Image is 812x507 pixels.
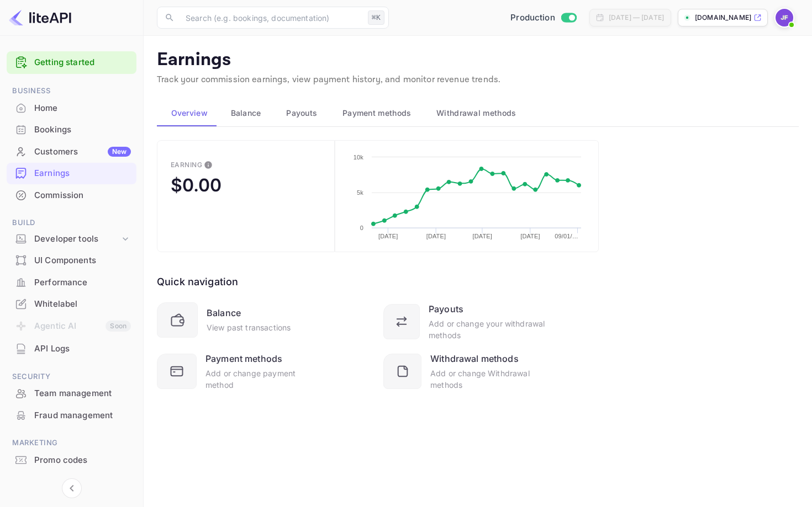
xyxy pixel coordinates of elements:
[426,233,446,239] text: [DATE]
[7,371,136,383] span: Security
[108,147,131,157] div: New
[7,293,136,314] a: Whitelabel
[7,98,136,118] a: Home
[7,98,136,119] div: Home
[157,73,799,87] p: Track your commission earnings, view payment history, and monitor revenue trends.
[7,185,136,205] a: Commission
[473,233,492,239] text: [DATE]
[695,13,751,23] p: [DOMAIN_NAME]
[368,10,384,25] div: ⌘K
[776,9,793,26] img: Jenny Frimer
[378,233,398,239] text: [DATE]
[205,352,282,365] div: Payment methods
[436,106,516,120] span: Withdrawal methods
[7,163,136,183] a: Earnings
[171,161,202,169] div: Earning
[171,174,222,196] div: $0.00
[7,250,136,271] div: UI Components
[7,230,136,249] div: Developer tools
[157,274,238,289] div: Quick navigation
[7,383,136,403] a: Team management
[7,450,136,471] div: Promo codes
[7,338,136,359] a: API Logs
[430,367,546,391] div: Add or change Withdrawal methods
[34,343,131,355] div: API Logs
[34,56,131,69] a: Getting started
[34,276,131,289] div: Performance
[171,106,208,120] span: Overview
[62,478,82,498] button: Collapse navigation
[34,146,131,158] div: Customers
[157,49,799,71] p: Earnings
[429,318,546,341] div: Add or change your withdrawal methods
[7,450,136,470] a: Promo codes
[34,189,131,202] div: Commission
[7,119,136,141] div: Bookings
[34,233,120,246] div: Developer tools
[7,405,136,425] a: Fraud management
[9,9,71,26] img: LiteAPI logo
[34,387,131,400] div: Team management
[179,7,363,29] input: Search (e.g. bookings, documentation)
[353,154,363,161] text: 10k
[7,217,136,229] span: Build
[7,51,136,74] div: Getting started
[205,367,319,391] div: Add or change payment method
[7,272,136,293] div: Performance
[7,272,136,292] a: Performance
[157,100,799,126] div: scrollable auto tabs example
[34,124,131,136] div: Bookings
[7,141,136,162] a: CustomersNew
[34,454,131,467] div: Promo codes
[7,338,136,360] div: API Logs
[7,383,136,404] div: Team management
[199,156,217,174] button: This is the amount of confirmed commission that will be paid to you on the next scheduled deposit
[34,102,131,115] div: Home
[7,163,136,184] div: Earnings
[510,12,555,24] span: Production
[231,106,261,120] span: Balance
[157,140,335,252] button: EarningThis is the amount of confirmed commission that will be paid to you on the next scheduled ...
[207,322,291,333] div: View past transactions
[34,298,131,311] div: Whitelabel
[7,437,136,449] span: Marketing
[7,405,136,426] div: Fraud management
[34,254,131,267] div: UI Components
[555,233,579,239] text: 09/01/…
[342,106,412,120] span: Payment methods
[429,302,463,316] div: Payouts
[34,409,131,422] div: Fraud management
[357,189,363,196] text: 5k
[7,185,136,206] div: Commission
[506,12,581,24] div: Switch to Sandbox mode
[7,141,136,163] div: CustomersNew
[360,225,363,231] text: 0
[430,352,519,365] div: Withdrawal methods
[286,106,317,120] span: Payouts
[609,13,664,23] div: [DATE] — [DATE]
[7,250,136,270] a: UI Components
[7,119,136,140] a: Bookings
[34,167,131,180] div: Earnings
[7,85,136,97] span: Business
[207,306,241,319] div: Balance
[520,233,540,239] text: [DATE]
[7,293,136,315] div: Whitelabel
